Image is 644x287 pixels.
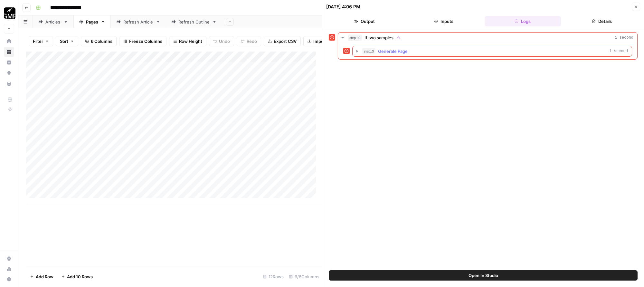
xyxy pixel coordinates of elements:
[33,15,73,28] a: Articles
[209,36,234,46] button: Undo
[36,273,53,280] span: Add Row
[4,68,14,78] a: Opportunities
[81,36,117,46] button: 6 Columns
[60,38,68,44] span: Sort
[563,16,640,26] button: Details
[178,19,210,25] div: Refresh Outline
[119,36,166,46] button: Freeze Columns
[73,15,111,28] a: Pages
[485,16,561,26] button: Logs
[111,15,166,28] a: Refresh Article
[4,79,14,89] a: Your Data
[378,48,408,54] span: Generate Page
[326,4,360,10] div: [DATE] 4:06 PM
[264,36,301,46] button: Export CSV
[129,38,162,44] span: Freeze Columns
[123,19,153,25] div: Refresh Article
[4,274,14,284] button: Help + Support
[326,16,403,26] button: Output
[179,38,202,44] span: Row Height
[609,48,628,54] span: 1 second
[26,272,57,282] button: Add Row
[260,272,286,282] div: 12 Rows
[362,48,375,54] span: step_3
[4,47,14,57] a: Browse
[91,38,112,44] span: 6 Columns
[348,34,362,41] span: step_10
[247,38,257,44] span: Redo
[303,36,341,46] button: Import CSV
[274,38,297,44] span: Export CSV
[469,272,498,279] span: Open In Studio
[45,19,61,25] div: Articles
[169,36,206,46] button: Row Height
[329,270,638,281] button: Open In Studio
[57,272,97,282] button: Add 10 Rows
[33,38,43,44] span: Filter
[365,34,393,41] span: If two samples
[338,33,637,43] button: 1 second
[313,38,336,44] span: Import CSV
[219,38,230,44] span: Undo
[4,36,14,46] a: Home
[86,19,98,25] div: Pages
[237,36,261,46] button: Redo
[4,7,15,19] img: Growth Marketing Pro Logo
[56,36,78,46] button: Sort
[4,5,14,21] button: Workspace: Growth Marketing Pro
[29,36,53,46] button: Filter
[4,264,14,274] a: Usage
[615,35,633,41] span: 1 second
[353,46,632,56] button: 1 second
[166,15,222,28] a: Refresh Outline
[405,16,482,26] button: Inputs
[4,57,14,68] a: Insights
[67,273,93,280] span: Add 10 Rows
[4,254,14,264] a: Settings
[286,272,322,282] div: 6/6 Columns
[338,43,637,59] div: 1 second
